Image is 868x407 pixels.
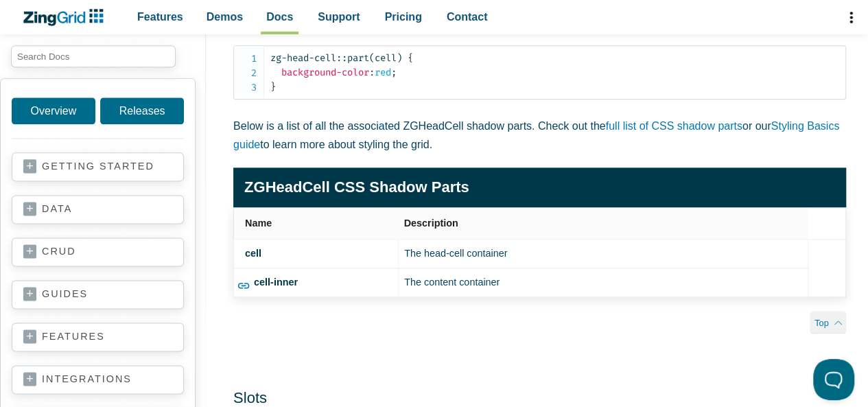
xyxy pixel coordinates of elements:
span: Support [318,8,360,26]
span: } [270,81,276,93]
span: : [369,67,375,78]
th: Description [399,207,808,239]
a: Slots [233,389,267,406]
td: The content container [399,268,808,296]
iframe: Toggle Customer Support [813,359,854,400]
span: Pricing [385,8,422,26]
span: Docs [266,8,293,26]
input: search input [11,45,176,67]
code: red [270,51,845,94]
td: The head-cell container [399,239,808,268]
a: crud [23,245,172,259]
a: features [23,330,172,344]
span: Demos [207,8,243,26]
a: data [23,202,172,216]
th: Name [234,207,399,239]
span: Features [137,8,183,26]
a: cell-inner [237,214,384,289]
a: guides [23,288,172,301]
strong: cell-inner [254,277,298,288]
a: full list of CSS shadow parts [606,120,742,132]
p: Below is a list of all the associated ZGHeadCell shadow parts. Check out the or our to learn more... [233,117,846,154]
a: ZingChart Logo. Click to return to the homepage [22,9,110,26]
span: { [408,52,413,64]
span: Contact [447,8,488,26]
span: background-color [281,67,369,78]
a: Overview [12,97,95,124]
caption: ZGHeadCell CSS Shadow Parts [233,167,846,207]
a: getting started [23,160,172,174]
span: zg-head-cell::part(cell) [270,52,402,64]
span: ; [391,67,397,78]
a: Releases [100,97,184,124]
a: integrations [23,373,172,386]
